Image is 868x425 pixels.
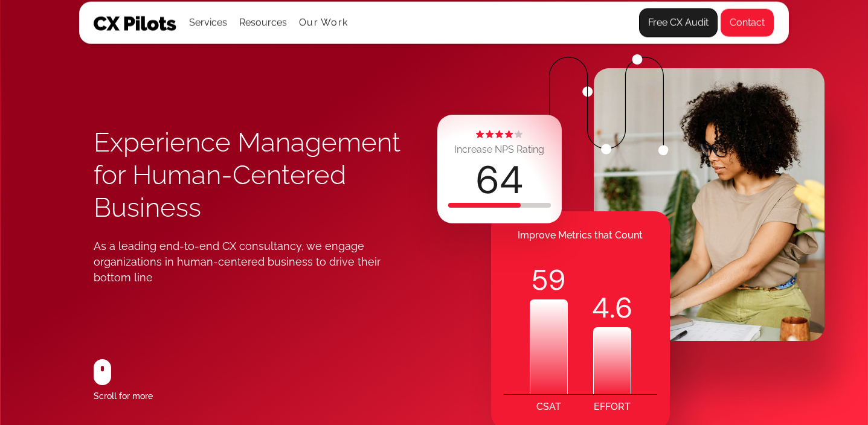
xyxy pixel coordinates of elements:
[454,141,544,158] div: Increase NPS Rating
[189,14,227,31] div: Services
[720,8,774,37] a: Contact
[239,2,287,43] div: Resources
[536,395,561,419] div: CSAT
[239,14,287,31] div: Resources
[593,289,631,327] div: .
[94,126,434,224] h1: Experience Management for Human-Centered Business
[491,223,670,248] div: Improve Metrics that Count
[94,388,153,404] div: Scroll for more
[299,18,348,28] a: Our Work
[94,238,405,286] div: As a leading end-to-end CX consultancy, we engage organizations in human-centered business to dri...
[639,8,718,37] a: Free CX Audit
[594,395,631,419] div: EFFORT
[530,261,568,299] div: 59
[189,2,227,43] div: Services
[615,289,633,327] code: 6
[475,161,523,200] div: 64
[592,289,609,327] code: 4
